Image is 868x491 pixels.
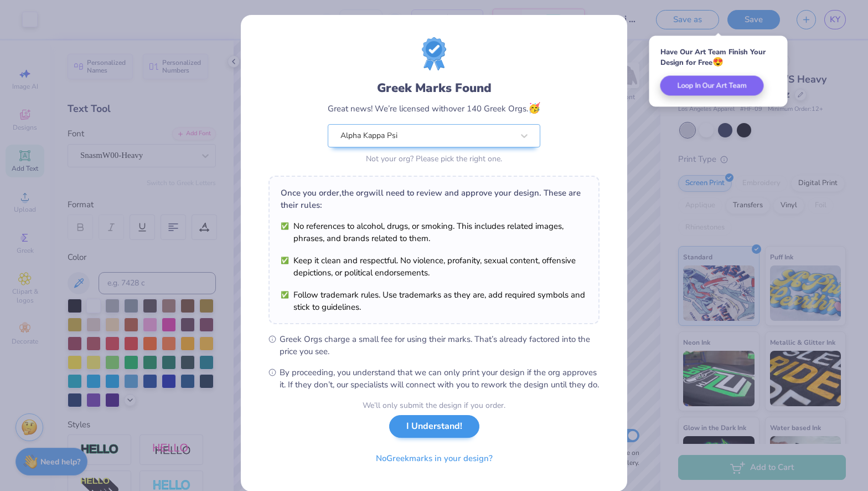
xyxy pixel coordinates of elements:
[660,76,764,96] button: Loop In Our Art Team
[328,153,540,165] div: Not your org? Please pick the right one.
[281,187,587,211] div: Once you order, the org will need to review and approve your design. These are their rules:
[389,415,479,438] button: I Understand!
[366,447,502,470] button: NoGreekmarks in your design?
[712,56,724,68] span: 😍
[422,37,446,70] img: license-marks-badge.png
[328,79,540,97] div: Greek Marks Found
[363,400,505,411] div: We’ll only submit the design if you order.
[328,101,540,116] div: Great news! We’re licensed with over 140 Greek Orgs.
[280,366,600,391] span: By proceeding, you understand that we can only print your design if the org approves it. If they ...
[281,220,587,244] li: No references to alcohol, drugs, or smoking. This includes related images, phrases, and brands re...
[280,333,600,357] span: Greek Orgs charge a small fee for using their marks. That’s already factored into the price you see.
[281,289,587,313] li: Follow trademark rules. Use trademarks as they are, add required symbols and stick to guidelines.
[281,254,587,279] li: Keep it clean and respectful. No violence, profanity, sexual content, offensive depictions, or po...
[660,47,777,68] div: Have Our Art Team Finish Your Design for Free
[528,101,540,115] span: 🥳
